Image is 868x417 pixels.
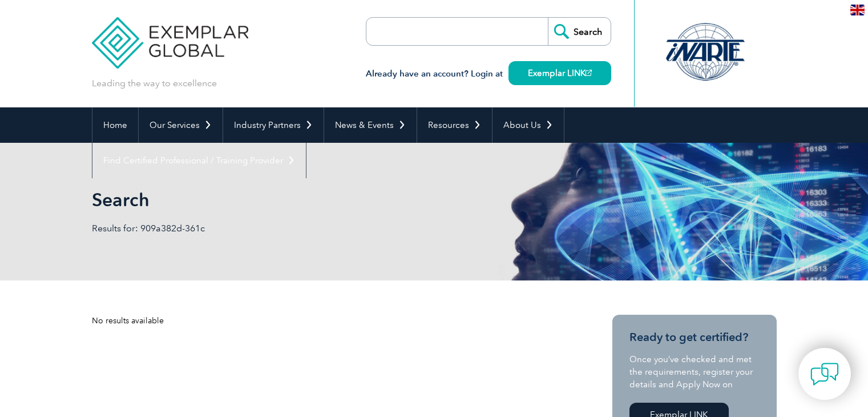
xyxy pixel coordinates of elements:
[92,107,138,143] a: Home
[92,143,306,178] a: Find Certified Professional / Training Provider
[492,107,564,143] a: About Us
[850,5,865,15] img: en
[92,315,571,327] div: No results available
[629,353,760,391] p: Once you’ve checked and met the requirements, register your details and Apply Now on
[508,61,611,85] a: Exemplar LINK
[629,330,760,344] h3: Ready to get certified?
[92,189,530,211] h1: Search
[139,107,223,143] a: Our Services
[417,107,492,143] a: Resources
[92,77,217,90] p: Leading the way to excellence
[548,18,611,45] input: Search
[586,70,592,76] img: open_square.png
[366,67,611,81] h3: Already have an account? Login at
[223,107,324,143] a: Industry Partners
[324,107,417,143] a: News & Events
[92,222,434,235] p: Results for: 909a382d-361c
[810,360,839,388] img: contact-chat.png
